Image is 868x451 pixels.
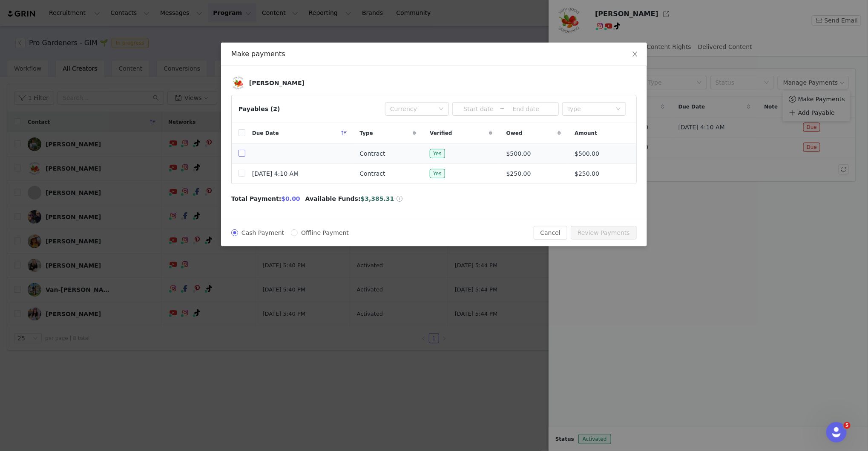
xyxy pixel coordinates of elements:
[632,51,638,57] i: icon: close
[506,129,523,137] span: Owed
[430,129,452,137] span: Verified
[390,105,434,113] div: Currency
[439,106,444,112] i: icon: down
[239,105,280,114] div: Payables (2)
[305,194,361,203] span: Available Funds:
[298,229,352,236] span: Offline Payment
[575,169,599,178] span: $250.00
[567,105,612,113] div: Type
[457,104,500,114] input: Start date
[360,149,385,158] span: Contract
[430,169,445,178] span: Yes
[844,422,851,429] span: 5
[575,129,597,137] span: Amount
[575,149,599,158] span: $500.00
[252,129,279,137] span: Due Date
[506,149,531,158] span: $500.00
[616,106,621,112] i: icon: down
[430,149,445,158] span: Yes
[231,76,305,90] a: [PERSON_NAME]
[231,95,637,184] article: Payables
[231,194,282,203] span: Total Payment:
[506,169,531,178] span: $250.00
[252,169,299,178] span: [DATE] 4:10 AM
[361,195,394,202] span: $3,385.31
[360,129,373,137] span: Type
[249,80,305,86] div: [PERSON_NAME]
[231,76,245,90] img: 1ee8faf8-acee-4f1d-b4be-6145caf2168c.jpg
[505,104,547,114] input: End date
[238,229,287,236] span: Cash Payment
[534,226,567,240] button: Cancel
[282,195,300,202] span: $0.00
[623,43,647,66] button: Close
[360,169,385,178] span: Contract
[571,226,637,240] button: Review Payments
[231,49,637,59] div: Make payments
[826,422,847,442] iframe: Intercom live chat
